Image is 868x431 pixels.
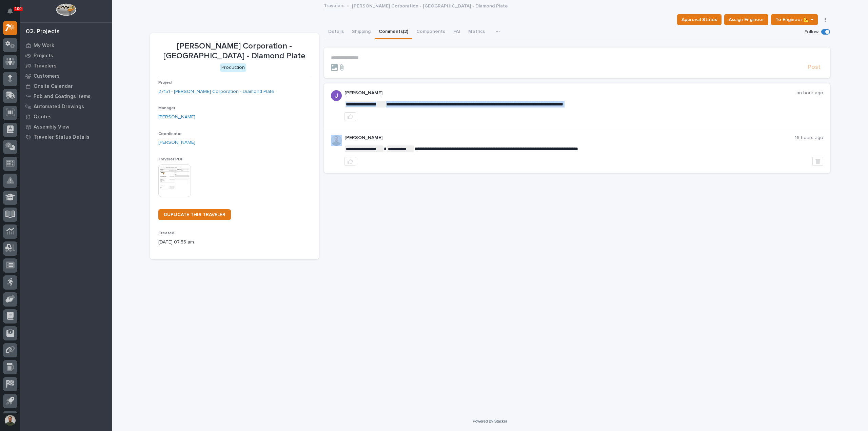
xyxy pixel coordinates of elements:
p: Traveler Status Details [34,134,90,140]
p: Quotes [34,114,52,120]
button: Approval Status [677,14,722,25]
span: Manager [158,106,175,110]
span: Created [158,231,174,235]
button: Details [324,25,348,39]
div: Notifications100 [8,8,17,19]
a: Assembly View [20,122,112,132]
a: Projects [20,51,112,61]
span: To Engineer 📐 → [775,16,813,24]
a: Quotes [20,112,112,122]
img: AATXAJw4slNr5ea0WduZQVIpKGhdapBAGQ9xVsOeEvl5=s96-c [331,135,342,146]
p: Projects [34,53,53,59]
span: DUPLICATE THIS TRAVELER [164,212,225,217]
p: Assembly View [34,124,69,130]
a: Travelers [324,1,344,9]
div: 02. Projects [26,28,60,36]
button: users-avatar [3,413,17,428]
a: 27151 - [PERSON_NAME] Corporation - Diamond Plate [158,88,274,95]
img: Workspace Logo [56,3,76,16]
p: Fab and Coatings Items [34,94,91,100]
span: Traveler PDF [158,157,183,161]
p: [PERSON_NAME] [344,90,796,96]
span: Approval Status [682,16,717,24]
p: Customers [34,73,60,79]
p: Follow [805,29,818,35]
p: [DATE] 07:55 am [158,239,311,246]
button: like this post [344,112,356,121]
p: [PERSON_NAME] Corporation - [GEOGRAPHIC_DATA] - Diamond Plate [158,41,311,61]
a: Travelers [20,61,112,71]
p: Onsite Calendar [34,83,73,90]
a: Powered By Stacker [473,419,507,423]
p: Automated Drawings [34,104,84,110]
a: [PERSON_NAME] [158,114,195,121]
button: FAI [449,25,464,39]
p: My Work [34,43,54,49]
a: [PERSON_NAME] [158,139,195,146]
img: AATXAJywsQtdZu1w-rz0-06ykoMAWJuusLdIj9kTasLJ=s96-c [331,90,342,101]
p: [PERSON_NAME] Corporation - [GEOGRAPHIC_DATA] - Diamond Plate [352,2,508,9]
a: Fab and Coatings Items [20,91,112,101]
button: Components [412,25,449,39]
button: Shipping [348,25,375,39]
p: Travelers [34,63,57,69]
span: Coordinator [158,132,182,136]
button: Delete post [812,157,823,166]
button: Metrics [464,25,489,39]
a: Onsite Calendar [20,81,112,91]
span: Project [158,81,173,85]
span: Post [808,63,821,71]
button: Post [805,63,823,71]
a: Automated Drawings [20,101,112,112]
button: Assign Engineer [724,14,768,25]
p: 100 [15,6,22,11]
button: Notifications [3,4,17,18]
p: [PERSON_NAME] [344,135,795,141]
p: 16 hours ago [795,135,823,141]
button: like this post [344,157,356,166]
span: Assign Engineer [729,16,764,24]
p: an hour ago [796,90,823,96]
a: DUPLICATE THIS TRAVELER [158,209,231,220]
a: Customers [20,71,112,81]
button: To Engineer 📐 → [771,14,818,25]
div: Production [220,63,246,72]
a: Traveler Status Details [20,132,112,142]
button: Comments (2) [375,25,412,39]
a: My Work [20,40,112,51]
